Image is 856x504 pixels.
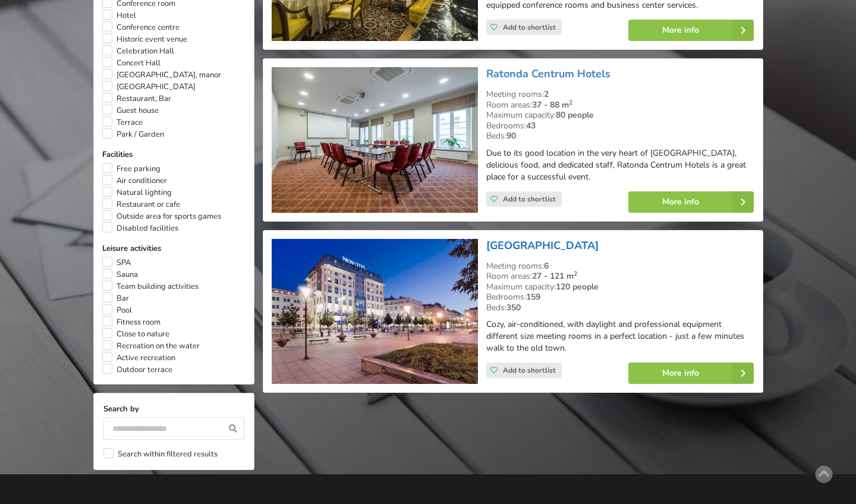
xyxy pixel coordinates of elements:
[102,340,200,352] label: Recreation on the water
[102,149,246,160] label: Facilities
[532,270,577,282] strong: 27 - 121 m
[486,67,610,81] a: Ratonda Centrum Hotels
[486,121,754,131] div: Bedrooms:
[574,269,577,278] sup: 2
[103,448,218,460] label: Search within filtered results
[503,194,556,204] span: Add to shortlist
[102,105,159,116] label: Guest house
[532,99,572,111] strong: 37 - 88 m
[272,239,478,385] img: Hotel | Vilnius | Novotel Vilnius Centre
[102,364,172,376] label: Outdoor terrace
[103,403,244,415] label: Search by
[102,21,180,33] label: Conference centre
[556,109,594,121] strong: 80 people
[102,269,138,281] label: Sauna
[102,45,174,57] label: Celebration Hall
[486,271,754,282] div: Room areas:
[628,191,754,213] a: More info
[102,175,167,187] label: Air conditioner
[526,291,540,303] strong: 159
[628,363,754,384] a: More info
[486,131,754,141] div: Beds:
[102,316,160,328] label: Fitness room
[102,281,199,292] label: Team building activities
[102,57,160,69] label: Concert Hall
[102,69,221,81] label: [GEOGRAPHIC_DATA], manor
[506,302,521,313] strong: 350
[486,319,754,354] p: Cozy, air-conditioned, with daylight and professional equipment different size meeting rooms in a...
[486,147,754,183] p: Due to its good location in the very heart of [GEOGRAPHIC_DATA], delicious food, and dedicated st...
[506,130,516,141] strong: 90
[102,210,221,222] label: Outside area for sports games
[272,67,478,213] img: Hotel | Vilnius | Ratonda Centrum Hotels
[628,20,754,41] a: More info
[503,23,556,32] span: Add to shortlist
[486,89,754,100] div: Meeting rooms:
[486,110,754,121] div: Maximum capacity:
[102,128,164,140] label: Park / Garden
[102,163,160,175] label: Free parking
[102,81,196,93] label: [GEOGRAPHIC_DATA]
[486,303,754,313] div: Beds:
[526,120,536,131] strong: 43
[486,238,599,253] a: [GEOGRAPHIC_DATA]
[102,10,136,21] label: Hotel
[102,187,172,199] label: Natural lighting
[102,292,129,304] label: Bar
[544,89,549,100] strong: 2
[102,199,180,210] label: Restaurant or cafe
[102,328,169,340] label: Close to nature
[486,292,754,303] div: Bedrooms:
[486,261,754,272] div: Meeting rooms:
[544,260,549,272] strong: 6
[102,242,246,254] label: Leisure activities
[102,304,132,316] label: Pool
[102,116,143,128] label: Terrace
[556,281,599,292] strong: 120 people
[102,257,131,269] label: SPA
[486,282,754,292] div: Maximum capacity:
[102,93,171,105] label: Restaurant, Bar
[102,352,175,364] label: Active recreation
[503,366,556,375] span: Add to shortlist
[569,98,572,107] sup: 2
[486,100,754,111] div: Room areas:
[102,222,178,234] label: Disabled facilities
[102,33,187,45] label: Historic event venue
